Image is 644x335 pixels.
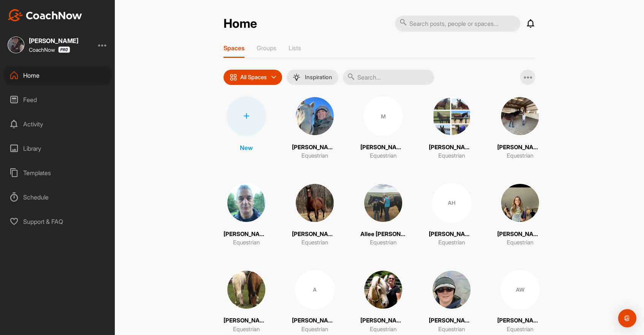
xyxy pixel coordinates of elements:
[8,9,82,21] img: CoachNow
[370,238,397,247] p: Equestrian
[497,143,543,152] p: [PERSON_NAME]
[438,238,465,247] p: Equestrian
[360,183,406,247] a: Allee [PERSON_NAME]Equestrian
[233,238,260,247] p: Equestrian
[227,270,266,309] img: square_825b07fb0531ddae9e92f6908eeb32ca.jpg
[224,230,269,239] p: [PERSON_NAME]
[429,143,474,152] p: [PERSON_NAME]
[224,183,269,247] a: [PERSON_NAME]Equestrian
[507,325,533,334] p: Equestrian
[360,230,406,239] p: Allee [PERSON_NAME]
[497,96,543,160] a: [PERSON_NAME]Equestrian
[295,270,335,309] div: A
[363,183,403,223] img: square_b31415610a89af219781301478eabbc0.jpg
[507,238,533,247] p: Equestrian
[429,316,474,325] p: [PERSON_NAME]
[233,325,260,334] p: Equestrian
[240,143,253,152] p: New
[58,46,70,53] img: CoachNow Pro
[292,230,338,239] p: [PERSON_NAME]
[240,74,267,80] p: All Spaces
[497,316,543,325] p: [PERSON_NAME]
[4,90,111,109] div: Feed
[224,316,269,325] p: [PERSON_NAME]
[4,66,111,85] div: Home
[438,152,465,160] p: Equestrian
[4,139,111,158] div: Library
[224,16,257,31] h2: Home
[370,152,397,160] p: Equestrian
[224,44,244,52] p: Spaces
[360,96,406,160] a: M[PERSON_NAME]Equestrian
[363,96,403,136] div: M
[497,270,543,334] a: AW[PERSON_NAME]Equestrian
[289,44,301,52] p: Lists
[292,316,338,325] p: [PERSON_NAME] & [PERSON_NAME]
[507,152,533,160] p: Equestrian
[4,163,111,182] div: Templates
[438,325,465,334] p: Equestrian
[295,96,335,136] img: square_aba20968f851be6bc3da60d7cc9369e9.jpg
[363,270,403,309] img: square_49d37911e4e8634af692ca3399127fa0.jpg
[257,44,276,52] p: Groups
[432,96,471,136] img: square_54eb60dd2e66ea7586b940376f61d49f.jpg
[432,270,471,309] img: square_c2da534ff661f0fe7b47c9468dc2fc2b.jpg
[500,270,540,309] div: AW
[500,183,540,223] img: square_16fdf1e86c07f7911593a55b205711d4.jpg
[293,73,300,81] img: menuIcon
[295,183,335,223] img: square_c1d66ed90a95ee2b3b566669b0459d1a.jpg
[301,325,328,334] p: Equestrian
[343,70,434,85] input: Search...
[4,188,111,207] div: Schedule
[618,309,636,327] div: Open Intercom Messenger
[224,270,269,334] a: [PERSON_NAME]Equestrian
[8,37,24,53] img: square_f8f397c70efcd0ae6f92c40788c6018a.jpg
[292,270,338,334] a: A[PERSON_NAME] & [PERSON_NAME]Equestrian
[429,230,474,239] p: [PERSON_NAME]
[429,183,474,247] a: AH[PERSON_NAME]Equestrian
[29,38,78,44] div: [PERSON_NAME]
[29,46,70,53] div: CoachNow
[432,183,471,223] div: AH
[395,16,520,32] input: Search posts, people or spaces...
[500,96,540,136] img: square_0ea9e3ae027e61c50f2aee609a41776e.jpg
[227,183,266,223] img: square_9d59e26dac4dffaad8a3f81ae5268752.jpg
[292,96,338,160] a: [PERSON_NAME]Equestrian
[301,238,328,247] p: Equestrian
[360,270,406,334] a: [PERSON_NAME]Equestrian
[429,96,474,160] a: [PERSON_NAME]Equestrian
[360,143,406,152] p: [PERSON_NAME]
[4,115,111,134] div: Activity
[497,183,543,247] a: [PERSON_NAME]Equestrian
[301,152,328,160] p: Equestrian
[230,73,237,81] img: icon
[305,74,332,80] p: Inspiration
[292,183,338,247] a: [PERSON_NAME]Equestrian
[429,270,474,334] a: [PERSON_NAME]Equestrian
[370,325,397,334] p: Equestrian
[497,230,543,239] p: [PERSON_NAME]
[4,212,111,231] div: Support & FAQ
[292,143,338,152] p: [PERSON_NAME]
[360,316,406,325] p: [PERSON_NAME]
